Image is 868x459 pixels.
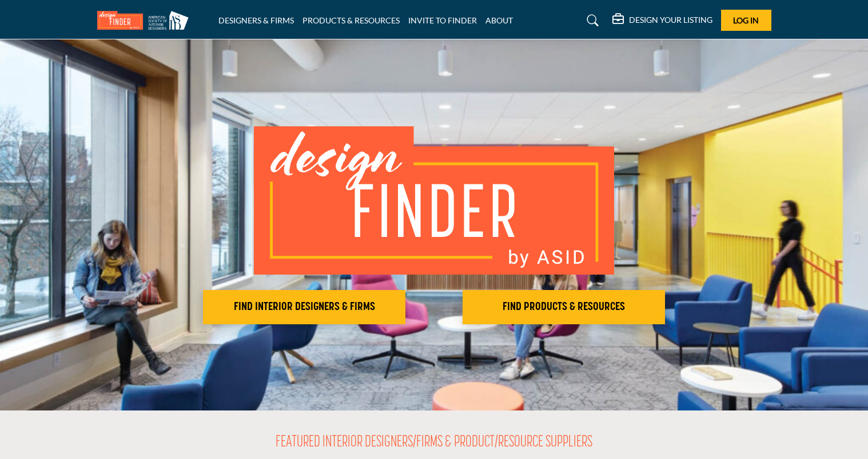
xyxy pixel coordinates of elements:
button: FIND PRODUCTS & RESOURCES [463,290,665,324]
h2: FEATURED INTERIOR DESIGNERS/FIRMS & PRODUCT/RESOURCE SUPPLIERS [276,433,592,453]
img: image [254,126,614,275]
span: Log In [733,15,759,25]
a: INVITE TO FINDER [408,15,477,25]
h5: DESIGN YOUR LISTING [629,15,712,25]
button: Log In [721,10,771,31]
img: Site Logo [97,11,194,30]
h2: FIND INTERIOR DESIGNERS & FIRMS [206,300,402,314]
div: DESIGN YOUR LISTING [612,14,712,27]
a: Search [576,11,606,30]
button: FIND INTERIOR DESIGNERS & FIRMS [203,290,405,324]
h2: FIND PRODUCTS & RESOURCES [466,300,662,314]
a: ABOUT [485,15,513,25]
a: DESIGNERS & FIRMS [218,15,294,25]
a: PRODUCTS & RESOURCES [302,15,400,25]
